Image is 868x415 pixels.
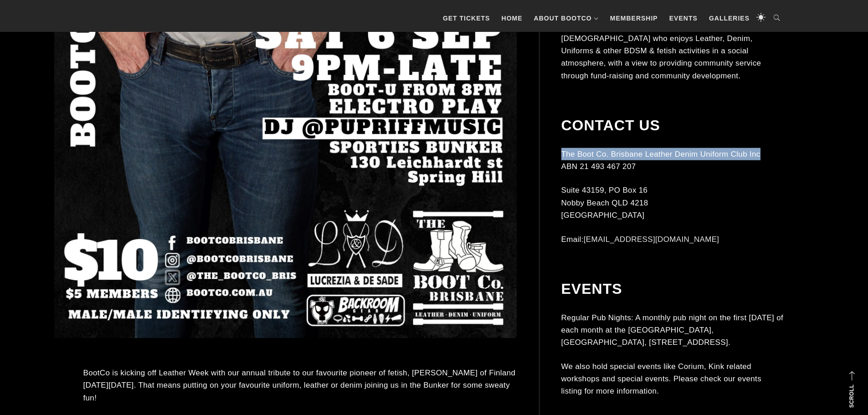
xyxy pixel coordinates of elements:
a: About BootCo [529,5,603,32]
p: The Boot Co. provides a forum for anyone identifying as [DEMOGRAPHIC_DATA] who enjoys Leather, De... [561,20,785,82]
a: GET TICKETS [438,5,495,32]
p: BootCo is kicking off Leather Week with our annual tribute to our favourite pioneer of fetish, [P... [83,367,517,404]
p: Suite 43159, PO Box 16 Nobby Beach QLD 4218 [GEOGRAPHIC_DATA] [561,184,785,221]
a: Home [497,5,527,32]
p: Email: [561,233,785,245]
h2: Contact Us [561,117,785,134]
a: Membership [606,5,663,32]
p: The Boot Co. Brisbane Leather Denim Uniform Club Inc ABN 21 493 467 207 [561,148,785,172]
a: [EMAIL_ADDRESS][DOMAIN_NAME] [584,235,719,243]
strong: Scroll [848,384,855,408]
p: Regular Pub Nights: A monthly pub night on the first [DATE] of each month at the [GEOGRAPHIC_DATA... [561,311,785,348]
a: Events [665,5,702,32]
h2: Events [561,280,785,297]
a: Galleries [704,5,754,32]
p: We also hold special events like Corium, Kink related workshops and special events. Please check ... [561,360,785,397]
